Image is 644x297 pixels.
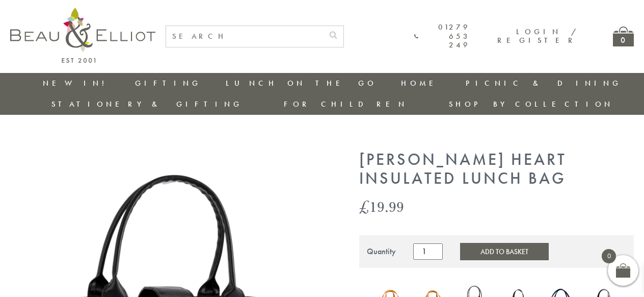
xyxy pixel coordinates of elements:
[359,196,369,217] span: £
[449,99,613,109] a: Shop by collection
[10,8,155,63] img: logo
[226,78,377,88] a: Lunch On The Go
[602,249,616,263] span: 0
[135,78,201,88] a: Gifting
[284,99,408,109] a: For Children
[497,27,577,45] a: Login / Register
[613,27,634,46] a: 0
[51,99,243,109] a: Stationery & Gifting
[166,26,323,47] input: SEARCH
[401,78,442,88] a: Home
[367,247,396,256] div: Quantity
[466,78,622,88] a: Picnic & Dining
[413,243,443,260] input: Product quantity
[414,23,471,49] a: 01279 653 249
[359,151,634,188] h1: [PERSON_NAME] Heart Insulated Lunch Bag
[359,196,404,217] bdi: 19.99
[43,78,111,88] a: New in!
[460,243,549,260] button: Add to Basket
